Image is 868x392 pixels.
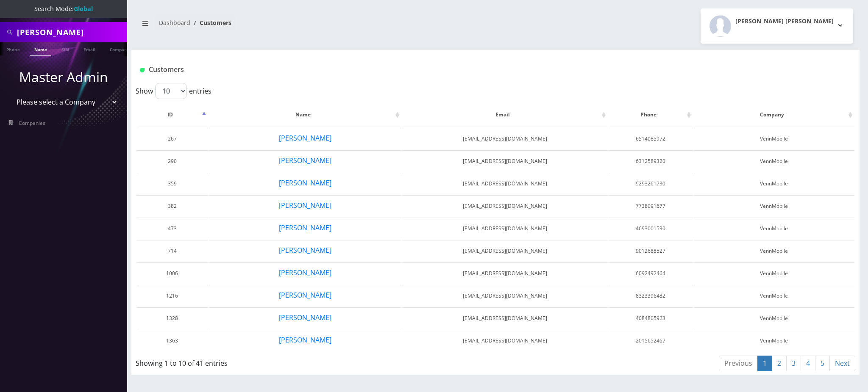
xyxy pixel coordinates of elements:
[829,356,855,371] a: Next
[402,102,608,127] th: Email: activate to sort column ascending
[138,14,489,38] nav: breadcrumb
[694,285,854,306] td: VennMobile
[278,155,332,166] button: [PERSON_NAME]
[136,173,208,194] td: 359
[402,330,608,351] td: [EMAIL_ADDRESS][DOMAIN_NAME]
[278,133,332,144] button: [PERSON_NAME]
[694,195,854,217] td: VennMobile
[136,218,208,239] td: 473
[136,150,208,172] td: 290
[609,262,693,284] td: 6092492464
[136,355,429,368] div: Showing 1 to 10 of 41 entries
[694,128,854,149] td: VennMobile
[694,240,854,262] td: VennMobile
[402,150,608,172] td: [EMAIL_ADDRESS][DOMAIN_NAME]
[609,330,693,351] td: 2015652467
[278,245,332,256] button: [PERSON_NAME]
[757,356,772,371] a: 1
[609,240,693,262] td: 9012688527
[609,285,693,306] td: 8323396482
[278,200,332,211] button: [PERSON_NAME]
[609,195,693,217] td: 7738091677
[136,83,211,99] label: Show entries
[772,356,787,371] a: 2
[140,66,730,74] h1: Customers
[694,262,854,284] td: VennMobile
[136,262,208,284] td: 1006
[74,5,93,13] strong: Global
[136,128,208,149] td: 267
[402,195,608,217] td: [EMAIL_ADDRESS][DOMAIN_NAME]
[694,307,854,329] td: VennMobile
[278,334,332,345] button: [PERSON_NAME]
[209,102,401,127] th: Name: activate to sort column ascending
[609,218,693,239] td: 4693001530
[17,24,125,40] input: Search All Companies
[159,19,190,27] a: Dashboard
[136,195,208,217] td: 382
[30,42,51,56] a: Name
[609,307,693,329] td: 4084805923
[136,307,208,329] td: 1328
[609,173,693,194] td: 9293261730
[190,18,231,27] li: Customers
[402,240,608,262] td: [EMAIL_ADDRESS][DOMAIN_NAME]
[57,42,73,55] a: SIM
[694,330,854,351] td: VennMobile
[402,218,608,239] td: [EMAIL_ADDRESS][DOMAIN_NAME]
[694,173,854,194] td: VennMobile
[701,8,853,44] button: [PERSON_NAME] [PERSON_NAME]
[278,267,332,278] button: [PERSON_NAME]
[79,42,100,55] a: Email
[735,18,834,25] h2: [PERSON_NAME] [PERSON_NAME]
[402,307,608,329] td: [EMAIL_ADDRESS][DOMAIN_NAME]
[278,177,332,188] button: [PERSON_NAME]
[801,356,815,371] a: 4
[402,128,608,149] td: [EMAIL_ADDRESS][DOMAIN_NAME]
[402,285,608,306] td: [EMAIL_ADDRESS][DOMAIN_NAME]
[19,119,45,127] span: Companies
[278,290,332,301] button: [PERSON_NAME]
[786,356,801,371] a: 3
[609,102,693,127] th: Phone: activate to sort column ascending
[136,102,208,127] th: ID: activate to sort column descending
[815,356,830,371] a: 5
[694,150,854,172] td: VennMobile
[402,173,608,194] td: [EMAIL_ADDRESS][DOMAIN_NAME]
[106,42,134,55] a: Company
[2,42,24,55] a: Phone
[694,102,854,127] th: Company: activate to sort column ascending
[694,218,854,239] td: VennMobile
[609,150,693,172] td: 6312589320
[719,356,758,371] a: Previous
[609,128,693,149] td: 6514085972
[136,330,208,351] td: 1363
[34,5,93,13] span: Search Mode:
[278,222,332,233] button: [PERSON_NAME]
[278,312,332,323] button: [PERSON_NAME]
[136,285,208,306] td: 1216
[402,262,608,284] td: [EMAIL_ADDRESS][DOMAIN_NAME]
[155,83,187,99] select: Showentries
[136,240,208,262] td: 714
